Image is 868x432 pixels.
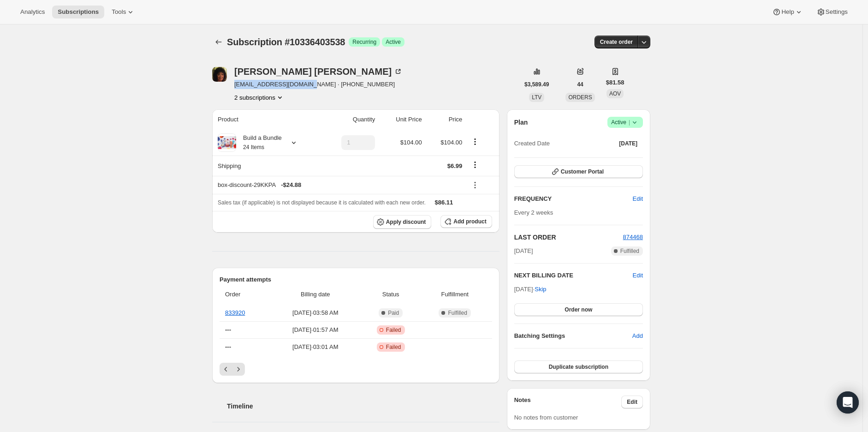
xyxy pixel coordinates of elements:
th: Order [220,284,270,305]
h2: FREQUENCY [514,194,633,204]
h2: Payment attempts [220,275,492,284]
button: Subscriptions [52,6,104,18]
span: Order now [565,306,592,313]
span: $86.11 [435,199,453,206]
button: Add product [440,215,492,228]
span: Apply discount [386,218,426,226]
button: 44 [571,78,589,91]
span: Skip [535,285,546,294]
span: Edit [633,194,643,204]
h2: Timeline [227,402,499,411]
span: Add [632,331,643,341]
button: Skip [529,282,552,297]
span: [DATE] · 03:58 AM [273,308,358,318]
span: Subscriptions [58,8,99,16]
span: Every 2 weeks [514,209,553,216]
a: 874468 [623,234,643,240]
span: Analytics [20,8,45,16]
span: Fulfillment [423,290,487,299]
button: Previous [220,363,232,376]
span: Fulfilled [620,247,639,255]
span: Recurring [352,38,376,46]
h2: NEXT BILLING DATE [514,271,633,280]
span: Help [781,8,794,16]
button: Analytics [15,6,50,18]
span: $104.00 [400,139,422,146]
span: Billing date [273,290,358,299]
span: Created Date [514,139,550,148]
button: $3,589.49 [519,78,554,91]
div: Build a Bundle [236,133,282,152]
h2: Plan [514,118,528,127]
button: Next [232,363,245,376]
span: --- [225,343,231,350]
button: Product actions [468,137,482,147]
div: [PERSON_NAME] [PERSON_NAME] [234,67,403,76]
span: Duplicate subscription [549,363,608,371]
span: Paid [388,309,399,317]
span: Sales tax (if applicable) is not displayed because it is calculated with each new order. [218,199,426,206]
th: Price [425,109,465,130]
span: [DATE] · 01:57 AM [273,325,358,335]
button: Order now [514,303,643,316]
span: Fulfilled [448,309,467,317]
span: --- [225,326,231,333]
span: Customer Portal [561,168,604,175]
h6: Batching Settings [514,331,632,341]
h2: LAST ORDER [514,233,623,242]
span: Active [611,118,639,127]
span: [DATE] [514,246,533,256]
div: box-discount-29KKPA [218,180,462,190]
span: Settings [826,8,848,16]
button: Create order [595,36,638,48]
span: [DATE] [619,140,637,147]
span: No notes from customer [514,414,578,421]
span: Failed [386,343,401,351]
th: Quantity [320,109,378,130]
span: Active [386,38,401,46]
button: Subscriptions [212,36,225,48]
button: Shipping actions [468,160,482,170]
span: Status [364,290,418,299]
th: Unit Price [378,109,425,130]
span: AOV [609,90,621,97]
button: Edit [633,271,643,280]
span: $3,589.49 [524,81,549,88]
th: Product [212,109,320,130]
h3: Notes [514,396,622,408]
button: [DATE] [613,137,643,150]
span: [DATE] · 03:01 AM [273,342,358,352]
span: [DATE] · [514,286,547,293]
small: 24 Items [243,144,264,150]
span: Edit [627,398,637,406]
span: $104.00 [440,139,462,146]
nav: Pagination [220,363,492,376]
span: [EMAIL_ADDRESS][DOMAIN_NAME] · [PHONE_NUMBER] [234,80,403,89]
span: Create order [600,38,633,46]
span: ORDERS [568,94,592,101]
button: Apply discount [373,215,432,229]
button: Duplicate subscription [514,360,643,373]
button: Customer Portal [514,165,643,178]
button: Edit [621,396,643,408]
span: LTV [532,94,541,101]
a: 833920 [225,309,245,316]
button: Help [767,6,809,18]
span: $81.58 [606,78,624,87]
span: Tools [112,8,126,16]
span: - $24.88 [281,180,301,190]
button: Tools [106,6,141,18]
span: 44 [577,81,583,88]
span: Subscription #10336403538 [227,37,345,47]
button: 874468 [623,233,643,242]
div: Open Intercom Messenger [837,391,859,414]
button: Add [627,329,648,343]
span: Failed [386,326,401,334]
button: Product actions [234,93,285,102]
button: Settings [811,6,853,18]
span: Regina Quinn [212,67,227,82]
th: Shipping [212,156,320,176]
span: | [629,119,630,126]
